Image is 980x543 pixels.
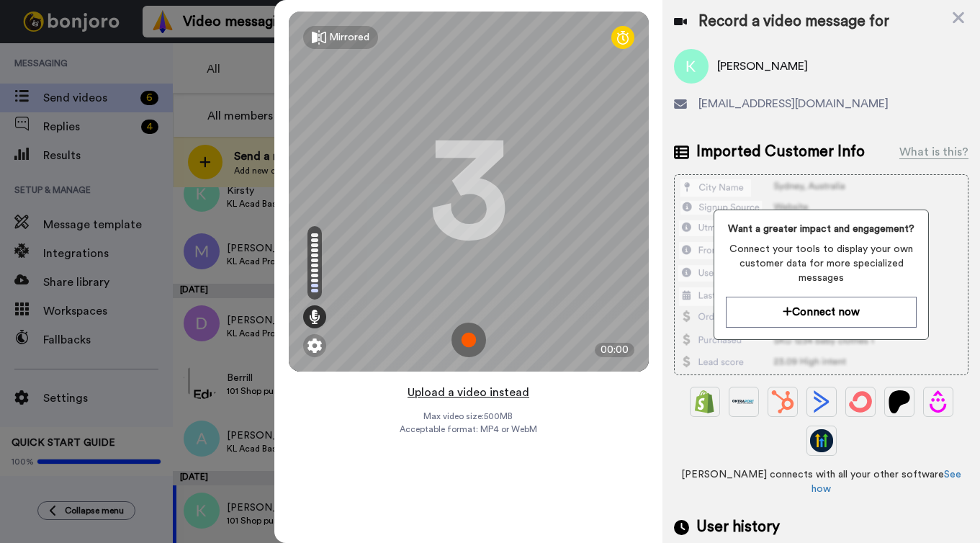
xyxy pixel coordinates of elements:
div: What is this? [899,143,968,161]
span: [PERSON_NAME] connects with all your other software [674,467,968,496]
img: Patreon [888,390,911,413]
img: ConvertKit [849,390,872,413]
img: Hubspot [771,390,794,413]
img: ic_record_start.svg [451,323,486,357]
img: ic_gear.svg [307,338,322,353]
span: Imported Customer Info [696,141,865,163]
img: Drip [927,390,950,413]
img: Ontraport [732,390,755,413]
span: User history [696,516,780,538]
span: Want a greater impact and engagement? [726,222,917,236]
span: Acceptable format: MP4 or WebM [400,423,537,435]
img: GoHighLevel [810,429,833,452]
span: [EMAIL_ADDRESS][DOMAIN_NAME] [698,95,889,112]
button: Connect now [726,297,917,328]
span: Connect your tools to display your own customer data for more specialized messages [726,242,917,285]
span: Max video size: 500 MB [424,410,513,422]
img: ActiveCampaign [810,390,833,413]
button: Upload a video instead [403,383,534,402]
img: Shopify [693,390,716,413]
a: See how [812,470,961,494]
div: 00:00 [595,343,634,357]
div: 3 [429,138,508,246]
